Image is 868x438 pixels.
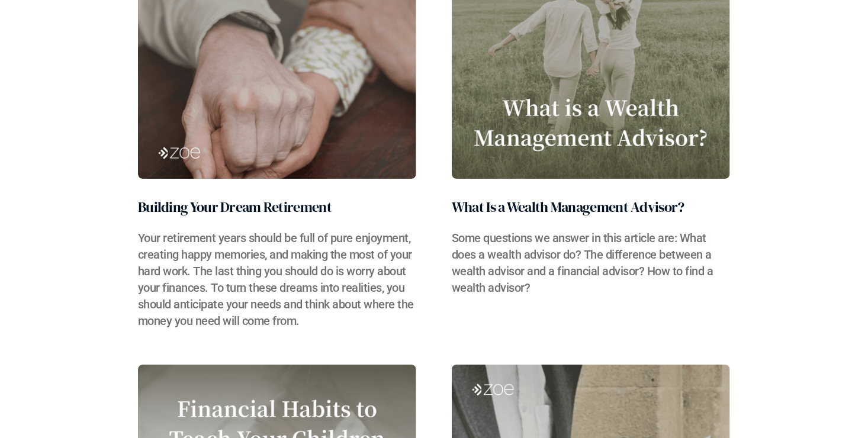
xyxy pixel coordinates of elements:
[138,230,416,329] h3: Your retirement years should be full of pure enjoyment, creating happy memories, and making the m...
[138,197,332,218] h2: Building Your Dream Retirement
[452,230,730,296] h3: Some questions we answer in this article are: What does a wealth advisor do? The difference betwe...
[452,197,730,218] h2: What Is a Wealth Management Advisor?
